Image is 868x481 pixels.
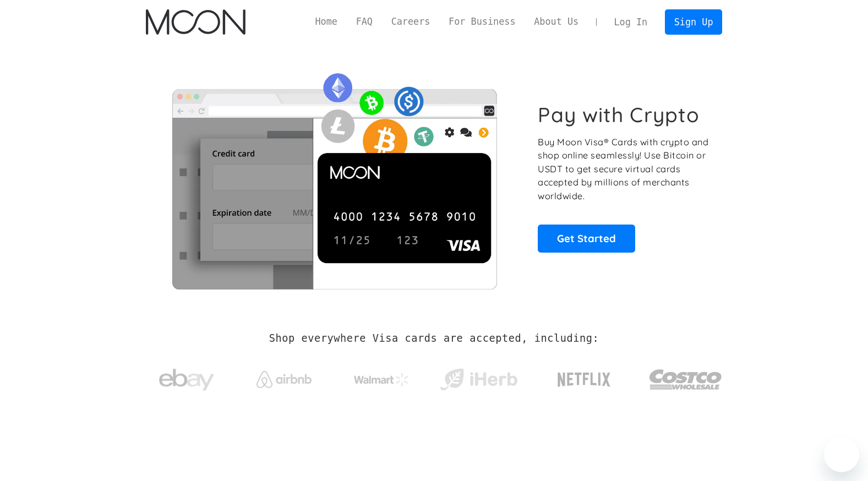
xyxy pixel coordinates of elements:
[538,135,710,203] p: Buy Moon Visa® Cards with crypto and shop online seamlessly! Use Bitcoin or USDT to get secure vi...
[146,65,523,289] img: Moon Cards let you spend your crypto anywhere Visa is accepted.
[354,373,409,386] img: Walmart
[146,9,245,35] a: home
[824,437,859,472] iframe: زر إطلاق نافذة المراسلة
[306,15,347,29] a: Home
[146,352,228,403] a: ebay
[382,15,439,29] a: Careers
[340,362,422,392] a: Walmart
[269,332,599,345] h2: Shop everywhere Visa cards are accepted, including:
[535,355,634,399] a: Netflix
[439,15,525,29] a: For Business
[538,225,635,252] a: Get Started
[438,354,520,400] a: iHerb
[665,9,722,34] a: Sign Up
[649,359,723,400] img: Costco
[438,365,520,394] img: iHerb
[556,366,612,393] img: Netflix
[256,371,312,388] img: Airbnb
[146,9,245,35] img: Moon Logo
[525,15,588,29] a: About Us
[649,348,723,406] a: Costco
[538,102,700,127] h1: Pay with Crypto
[605,10,657,34] a: Log In
[347,15,382,29] a: FAQ
[159,363,214,397] img: ebay
[243,360,325,393] a: Airbnb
